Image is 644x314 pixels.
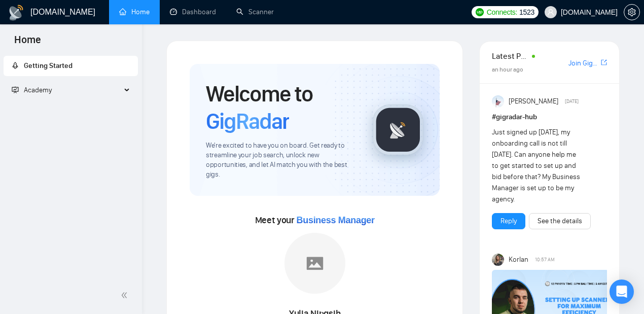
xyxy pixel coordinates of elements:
[206,80,356,135] h1: Welcome to
[624,8,640,16] a: setting
[119,8,150,16] a: homeHome
[509,254,528,265] span: Korlan
[8,5,24,21] img: logo
[206,108,289,135] span: GigRadar
[529,213,591,229] button: See the details
[624,8,639,16] span: setting
[24,86,52,94] span: Academy
[509,96,558,107] span: [PERSON_NAME]
[206,141,356,180] span: We're excited to have you on board. Get ready to streamline your job search, unlock new opportuni...
[610,280,634,304] div: Open Intercom Messenger
[284,233,345,294] img: placeholder.png
[236,8,274,16] a: searchScanner
[12,86,52,94] span: Academy
[492,112,607,123] h1: # gigradar-hub
[492,254,504,266] img: Korlan
[601,58,607,67] a: export
[492,127,584,205] div: Just signed up [DATE], my onboarding call is not till [DATE]. Can anyone help me to get started t...
[535,255,555,264] span: 10:57 AM
[24,61,73,70] span: Getting Started
[492,50,529,62] span: Latest Posts from the GigRadar Community
[492,213,525,229] button: Reply
[624,4,640,20] button: setting
[6,32,49,54] span: Home
[492,95,504,108] img: Anisuzzaman Khan
[568,58,599,69] a: Join GigRadar Slack Community
[547,9,554,16] span: user
[4,56,138,76] li: Getting Started
[476,8,484,16] img: upwork-logo.png
[170,8,216,16] a: dashboardDashboard
[12,86,19,93] span: fund-projection-screen
[121,290,131,300] span: double-left
[601,58,607,66] span: export
[500,216,517,227] a: Reply
[565,97,579,106] span: [DATE]
[487,7,517,18] span: Connects:
[255,215,375,226] span: Meet your
[519,7,534,18] span: 1523
[297,215,375,225] span: Business Manager
[373,104,423,155] img: gigradar-logo.png
[12,62,19,69] span: rocket
[538,216,582,227] a: See the details
[492,66,523,73] span: an hour ago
